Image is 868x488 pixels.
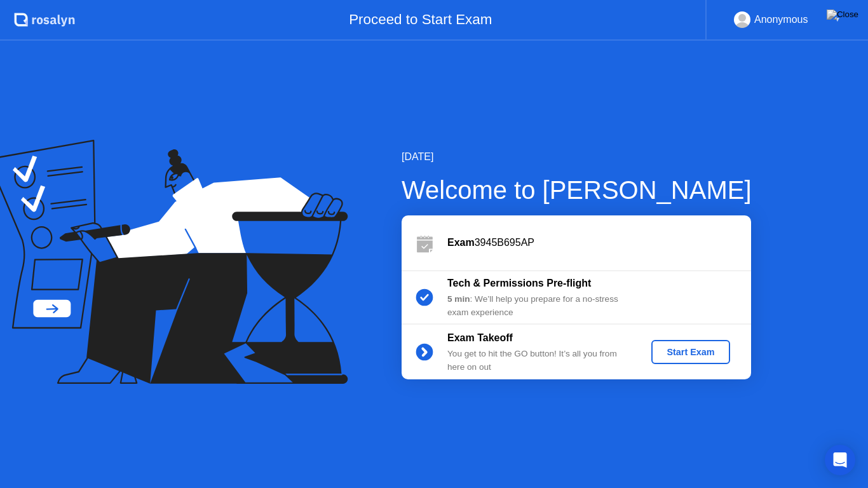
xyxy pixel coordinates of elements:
button: Start Exam [651,340,729,364]
b: Exam [447,237,475,248]
div: Welcome to [PERSON_NAME] [402,171,752,209]
div: You get to hit the GO button! It’s all you from here on out [447,348,630,374]
div: Start Exam [656,347,724,357]
div: : We’ll help you prepare for a no-stress exam experience [447,293,630,319]
b: 5 min [447,294,470,304]
img: Close [827,10,858,20]
div: Anonymous [754,11,808,28]
div: Open Intercom Messenger [825,445,855,475]
div: [DATE] [402,149,752,165]
b: Exam Takeoff [447,332,513,343]
b: Tech & Permissions Pre-flight [447,278,591,288]
div: 3945B695AP [447,235,751,250]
